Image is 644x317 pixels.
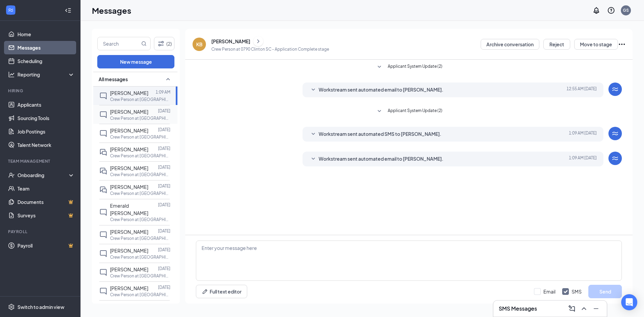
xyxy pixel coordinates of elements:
[99,250,107,258] svg: ChatInactive
[17,71,75,78] div: Reporting
[17,28,75,41] a: Home
[499,305,537,312] h3: SMS Messages
[110,109,148,115] span: [PERSON_NAME]
[110,115,170,121] p: Crew Person at [GEOGRAPHIC_DATA]
[110,165,148,171] span: [PERSON_NAME]
[375,63,442,71] button: SmallChevronDownApplicant System Update (2)
[158,108,170,114] p: [DATE]
[611,129,619,138] svg: WorkstreamLogo
[110,235,170,241] p: Crew Person at [GEOGRAPHIC_DATA]
[388,107,442,115] span: Applicant System Update (2)
[375,107,442,115] button: SmallChevronDownApplicant System Update (2)
[99,287,107,295] svg: ChatInactive
[611,85,619,93] svg: WorkstreamLogo
[8,71,15,78] svg: Analysis
[110,153,170,159] p: Crew Person at [GEOGRAPHIC_DATA]
[99,186,107,194] svg: DoubleChat
[97,55,174,68] button: New message
[607,6,615,14] svg: QuestionInfo
[164,75,172,83] svg: SmallChevronUp
[568,305,576,313] svg: ComposeMessage
[99,92,107,100] svg: ChatInactive
[8,88,73,94] div: Hiring
[319,130,441,138] span: Workstream sent automated SMS to [PERSON_NAME].
[309,130,317,138] svg: SmallChevronDown
[158,247,170,253] p: [DATE]
[99,111,107,119] svg: ChatInactive
[65,7,71,14] svg: Collapse
[110,203,148,216] span: Emerald [PERSON_NAME]
[158,146,170,151] p: [DATE]
[158,183,170,189] p: [DATE]
[375,107,383,115] svg: SmallChevronDown
[17,172,69,178] div: Onboarding
[211,46,329,52] p: Crew Person at 0790 Clinton SC - Application Complete stage
[158,266,170,271] p: [DATE]
[17,54,75,68] a: Scheduling
[17,111,75,125] a: Sourcing Tools
[110,254,170,260] p: Crew Person at [GEOGRAPHIC_DATA]
[158,202,170,208] p: [DATE]
[158,303,170,309] p: [DATE]
[110,217,170,222] p: Crew Person at [GEOGRAPHIC_DATA]
[110,273,170,279] p: Crew Person at [GEOGRAPHIC_DATA]
[588,285,622,298] button: Send
[157,40,165,48] svg: Filter
[110,292,170,298] p: Crew Person at [GEOGRAPHIC_DATA]
[110,229,148,235] span: [PERSON_NAME]
[99,76,128,83] span: All messages
[17,125,75,138] a: Job Postings
[154,37,174,50] button: Filter (2)
[99,268,107,276] svg: ChatInactive
[99,148,107,156] svg: DoubleChat
[569,155,597,163] span: [DATE] 1:09 AM
[319,155,443,163] span: Workstream sent automated email to [PERSON_NAME].
[99,231,107,239] svg: ChatInactive
[580,305,588,313] svg: ChevronUp
[110,266,148,272] span: [PERSON_NAME]
[591,303,601,314] button: Minimize
[110,146,148,152] span: [PERSON_NAME]
[7,7,14,13] svg: WorkstreamLogo
[481,39,539,50] button: Archive conversation
[141,41,147,46] svg: MagnifyingGlass
[17,209,75,222] a: SurveysCrown
[255,37,262,45] svg: ChevronRight
[158,284,170,290] p: [DATE]
[110,184,148,190] span: [PERSON_NAME]
[8,229,73,234] div: Payroll
[110,172,170,177] p: Crew Person at [GEOGRAPHIC_DATA]
[158,164,170,170] p: [DATE]
[621,294,637,310] div: Open Intercom Messenger
[156,89,170,95] p: 1:09 AM
[110,90,148,96] span: [PERSON_NAME]
[110,248,148,254] span: [PERSON_NAME]
[202,288,208,295] svg: Pen
[8,172,15,178] svg: UserCheck
[17,182,75,195] a: Team
[543,39,570,50] button: Reject
[99,129,107,138] svg: ChatInactive
[158,127,170,133] p: [DATE]
[158,228,170,234] p: [DATE]
[110,285,148,291] span: [PERSON_NAME]
[92,5,131,16] h1: Messages
[253,36,263,46] button: ChevronRight
[8,304,15,310] svg: Settings
[618,40,626,48] svg: Ellipses
[623,7,629,13] div: GS
[211,38,250,45] div: [PERSON_NAME]
[592,6,600,14] svg: Notifications
[17,239,75,252] a: PayrollCrown
[388,63,442,71] span: Applicant System Update (2)
[309,86,317,94] svg: SmallChevronDown
[17,304,64,310] div: Switch to admin view
[319,86,443,94] span: Workstream sent automated email to [PERSON_NAME].
[592,305,600,313] svg: Minimize
[110,127,148,134] span: [PERSON_NAME]
[567,303,577,314] button: ComposeMessage
[569,130,597,138] span: [DATE] 1:09 AM
[309,155,317,163] svg: SmallChevronDown
[17,41,75,54] a: Messages
[110,134,170,140] p: Crew Person at [GEOGRAPHIC_DATA]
